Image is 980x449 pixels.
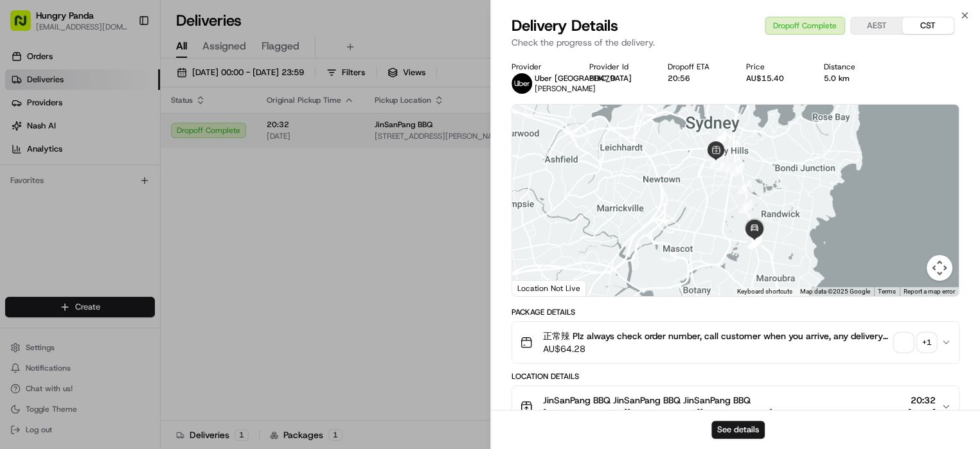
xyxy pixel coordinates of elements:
img: Nash [13,12,39,38]
div: 8 [730,162,744,176]
span: AU$64.28 [543,342,890,355]
span: 8月7日 [114,233,139,243]
button: 正常辣 Plz always check order number, call customer when you arrive, any delivery issues, Contact Wh... [512,322,959,363]
button: See details [711,421,765,439]
a: Report a map error [904,288,955,295]
div: Package Details [512,307,960,317]
div: 20:56 [668,73,726,84]
input: Clear [33,82,212,96]
span: Delivery Details [512,15,618,36]
div: 6 [715,157,729,172]
p: Welcome 👋 [13,51,234,71]
span: [PERSON_NAME] [535,84,596,94]
span: [STREET_ADDRESS][PERSON_NAME][PERSON_NAME] [543,407,772,419]
div: Location Not Live [512,280,586,296]
img: 4281594248423_2fcf9dad9f2a874258b8_72.png [27,122,50,145]
span: [DATE] [908,407,936,419]
span: Uber [GEOGRAPHIC_DATA] [535,73,632,84]
img: uber-new-logo.jpeg [512,73,532,94]
div: Provider Id [589,62,647,72]
div: + 1 [918,333,936,351]
p: Check the progress of the delivery. [512,36,960,49]
button: Start new chat [218,126,234,141]
img: Asif Zaman Khan [13,221,33,242]
div: Price [745,62,803,72]
button: Map camera controls [927,255,952,281]
button: 6D479 [589,73,615,84]
div: 15 [747,234,762,249]
img: 1736555255976-a54dd68f-1ca7-489b-9aae-adbdc363a1c4 [26,234,36,244]
div: Provider [512,62,569,72]
a: Open this area in Google Maps (opens a new window) [515,279,558,296]
div: 9 [737,180,751,194]
div: 📗 [13,288,23,298]
span: [PERSON_NAME] [40,233,104,243]
span: • [107,233,111,243]
span: 正常辣 Plz always check order number, call customer when you arrive, any delivery issues, Contact Wh... [543,330,890,342]
span: JinSanPang BBQ JinSanPang BBQ JinSanPang BBQ [543,394,751,407]
span: Map data ©2025 Google [800,288,870,295]
span: API Documentation [121,286,206,299]
div: Dropoff ETA [668,62,726,72]
a: Terms [878,288,896,295]
div: 7 [724,159,738,173]
button: +1 [895,333,936,351]
button: AEST [851,17,902,34]
img: Google [515,279,558,296]
a: 📗Knowledge Base [8,281,103,304]
span: 20:32 [908,394,936,407]
div: 5 [709,154,724,168]
img: 1736555255976-a54dd68f-1ca7-489b-9aae-adbdc363a1c4 [13,122,36,145]
span: • [42,198,47,209]
div: Start new chat [58,122,211,135]
div: Distance [824,62,882,72]
div: 10 [738,199,753,213]
div: AU$15.40 [745,73,803,84]
div: We're available if you need us! [58,135,177,145]
div: 5.0 km [824,73,882,84]
span: Knowledge Base [26,286,98,299]
div: Past conversations [13,166,82,177]
button: Keyboard shortcuts [737,287,792,296]
a: 💻API Documentation [103,281,211,304]
div: 💻 [109,288,119,298]
div: Location Details [512,371,960,382]
button: JinSanPang BBQ JinSanPang BBQ JinSanPang BBQ[STREET_ADDRESS][PERSON_NAME][PERSON_NAME]20:32[DATE] [512,386,959,427]
div: 3 [712,132,726,146]
span: Pylon [128,318,156,328]
a: Powered byPylon [91,317,156,328]
button: See all [199,164,234,179]
button: CST [902,17,954,34]
span: 8月15日 [49,198,80,209]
